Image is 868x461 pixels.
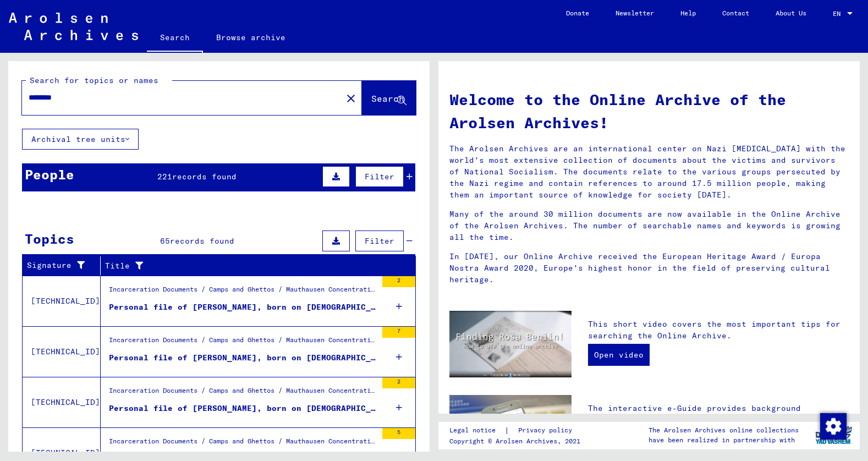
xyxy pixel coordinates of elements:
[449,436,585,446] p: Copyright © Arolsen Archives, 2021
[109,436,377,452] div: Incarceration Documents / Camps and Ghettos / Mauthausen Concentration Camp / Individual Document...
[588,319,849,342] p: This short video covers the most important tips for searching the Online Archive.
[109,301,377,313] div: Personal file of [PERSON_NAME], born on [DEMOGRAPHIC_DATA]
[649,425,799,435] p: The Arolsen Archives online collections
[22,129,139,150] button: Archival tree units
[172,172,237,182] span: records found
[340,87,362,109] button: Clear
[449,425,504,436] a: Legal notice
[355,166,404,187] button: Filter
[588,344,650,366] a: Open video
[833,10,845,18] span: EN
[9,13,138,40] img: Arolsen_neg.svg
[109,284,377,300] div: Incarceration Documents / Camps and Ghettos / Mauthausen Concentration Camp / Individual Document...
[649,435,799,445] p: have been realized in partnership with
[449,208,849,243] p: Many of the around 30 million documents are now available in the Online Archive of the Arolsen Ar...
[449,251,849,286] p: In [DATE], our Online Archive received the European Heritage Award / Europa Nostra Award 2020, Eu...
[382,428,415,439] div: 5
[449,425,585,436] div: |
[109,403,377,414] div: Personal file of [PERSON_NAME], born on [DEMOGRAPHIC_DATA]
[105,257,402,275] div: Title
[449,88,849,134] h1: Welcome to the Online Archive of the Arolsen Archives!
[27,257,100,275] div: Signature
[147,24,203,53] a: Search
[109,386,377,401] div: Incarceration Documents / Camps and Ghettos / Mauthausen Concentration Camp / Individual Document...
[30,75,158,85] mat-label: Search for topics or names
[355,231,404,251] button: Filter
[820,413,847,440] img: Change consent
[362,81,416,115] button: Search
[25,164,74,184] div: People
[157,172,172,182] span: 221
[509,425,585,436] a: Privacy policy
[365,236,394,246] span: Filter
[27,260,86,271] div: Signature
[23,377,101,427] td: [TECHNICAL_ID]
[109,335,377,350] div: Incarceration Documents / Camps and Ghettos / Mauthausen Concentration Camp / Individual Document...
[813,421,854,449] img: yv_logo.png
[344,92,358,105] mat-icon: close
[588,403,849,460] p: The interactive e-Guide provides background knowledge to help you understand the documents. It in...
[109,352,377,364] div: Personal file of [PERSON_NAME], born on [DEMOGRAPHIC_DATA]
[365,172,394,182] span: Filter
[449,143,849,201] p: The Arolsen Archives are an international center on Nazi [MEDICAL_DATA] with the world’s most ext...
[820,413,846,439] div: Change consent
[105,260,388,272] div: Title
[371,93,404,104] span: Search
[449,311,572,377] img: video.jpg
[203,24,299,51] a: Browse archive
